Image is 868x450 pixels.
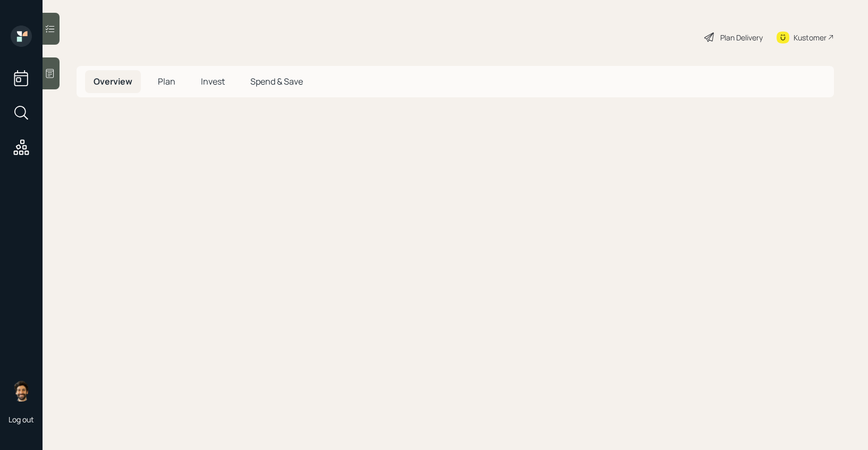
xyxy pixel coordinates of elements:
span: Spend & Save [250,76,303,87]
div: Kustomer [794,32,827,43]
span: Invest [201,76,225,87]
span: Overview [94,76,132,87]
span: Plan [158,76,175,87]
div: Plan Delivery [720,32,763,43]
div: Log out [9,414,34,424]
img: eric-schwartz-headshot.png [11,380,32,402]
